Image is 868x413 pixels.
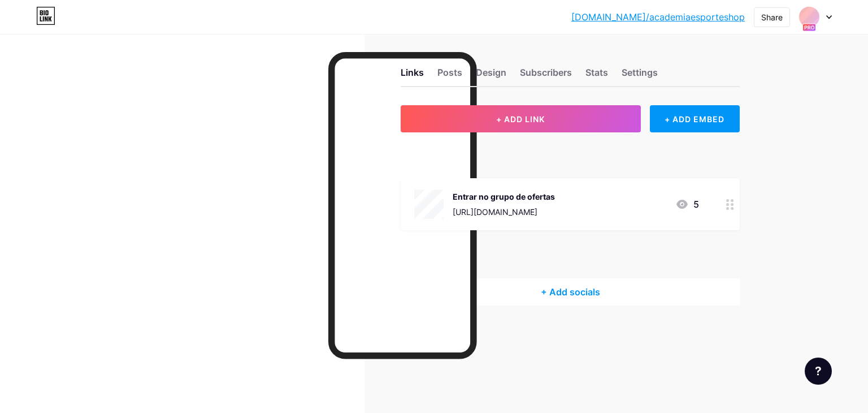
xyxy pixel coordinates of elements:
[401,105,641,132] button: + ADD LINK
[496,114,545,124] span: + ADD LINK
[476,66,506,86] div: Design
[401,66,424,86] div: Links
[401,278,740,306] div: + Add socials
[571,10,745,24] a: [DOMAIN_NAME]/academiaesporteshop
[650,105,740,132] div: + ADD EMBED
[401,257,740,269] div: SOCIALS
[675,197,699,211] div: 5
[437,66,462,86] div: Posts
[453,206,555,218] div: [URL][DOMAIN_NAME]
[761,11,783,23] div: Share
[453,191,555,203] div: Entrar no grupo de ofertas
[520,66,572,86] div: Subscribers
[622,66,658,86] div: Settings
[585,66,608,86] div: Stats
